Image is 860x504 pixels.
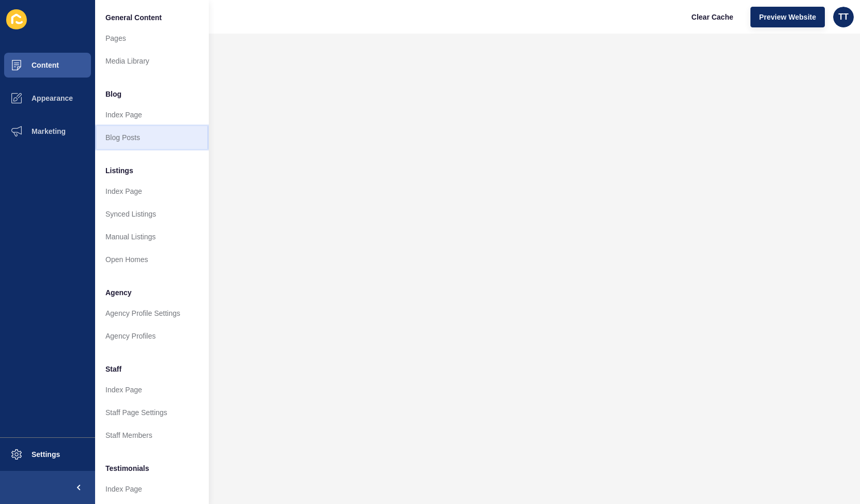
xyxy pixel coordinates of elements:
a: Media Library [95,50,209,72]
a: Pages [95,27,209,50]
span: Clear Cache [692,12,733,22]
a: Open Homes [95,248,209,271]
a: Index Page [95,478,209,500]
span: Listings [105,165,133,176]
a: Synced Listings [95,203,209,225]
span: Agency [105,287,132,298]
button: Clear Cache [683,7,742,27]
span: Testimonials [105,463,149,474]
a: Blog Posts [95,126,209,149]
button: Preview Website [750,7,825,27]
span: Staff [105,364,121,374]
a: Staff Page Settings [95,401,209,424]
span: Blog [105,89,121,99]
a: Index Page [95,378,209,401]
a: Index Page [95,180,209,203]
a: Agency Profile Settings [95,302,209,325]
a: Manual Listings [95,225,209,248]
a: Agency Profiles [95,325,209,347]
a: Index Page [95,103,209,126]
a: Staff Members [95,424,209,447]
span: TT [838,12,849,22]
span: Preview Website [759,12,816,22]
span: General Content [105,12,162,23]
